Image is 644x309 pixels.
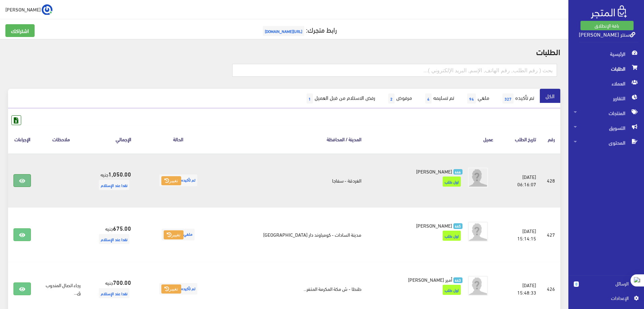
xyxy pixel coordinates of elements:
td: 427 [541,207,560,262]
span: ملغي [162,229,195,240]
span: العملاء [574,76,639,91]
th: الحالة [136,125,220,153]
th: المدينة / المحافظة [220,125,366,153]
th: اﻹجمالي [86,125,136,153]
img: . [591,5,627,18]
a: تم تأكيده327 [495,89,540,108]
a: 443 أمير [PERSON_NAME] [377,276,462,283]
h2: الطلبات [8,47,560,56]
a: اشتراكك [5,24,35,37]
img: avatar.png [468,222,488,242]
th: ملاحظات [36,125,86,153]
span: التقارير [574,91,639,106]
img: avatar.png [468,167,488,188]
span: الرسائل [584,280,629,287]
span: اول طلب [443,285,461,295]
button: تغيير [161,284,181,294]
a: 445 [PERSON_NAME] [377,222,462,229]
strong: 700.00 [113,278,131,286]
span: نقدا عند الإستلام [99,180,129,190]
span: نقدا عند الإستلام [99,288,129,298]
span: 327 [502,93,514,104]
a: رفض الاستلام من قبل العميل1 [299,89,381,108]
input: بحث ( رقم الطلب, رقم الهاتف, الإسم, البريد اﻹلكتروني )... [232,64,557,77]
span: [PERSON_NAME] [5,5,41,13]
td: [DATE] 15:14:15 [499,207,541,262]
a: المنتجات [568,106,644,120]
span: [URL][DOMAIN_NAME] [263,26,304,36]
a: الرئيسية [568,46,644,61]
a: الطلبات [568,61,644,76]
td: مدينة السادات - كومباوند دار [GEOGRAPHIC_DATA] [220,207,366,262]
td: جنيه [86,207,136,262]
a: 0 الرسائل [574,280,639,294]
span: تم تأكيده [159,283,197,295]
span: 4 [425,93,432,104]
span: 0 [574,281,579,287]
span: 2 [388,93,395,104]
span: 445 [453,223,462,229]
img: ... [42,4,52,15]
a: باقة الإنطلاق [580,21,634,30]
a: ... [PERSON_NAME] [5,4,52,15]
a: الكل [540,89,560,103]
span: المحتوى [574,135,639,150]
a: المحتوى [568,135,644,150]
iframe: Drift Widget Chat Controller [8,263,34,288]
th: الإجراءات [8,125,36,153]
a: التقارير [568,91,644,106]
td: الغردقة - سفاجا [220,153,366,208]
span: اول طلب [443,177,461,187]
td: جنيه [86,153,136,208]
span: تم تأكيده [159,175,197,186]
a: العملاء [568,76,644,91]
th: رقم [541,125,560,153]
td: [DATE] 06:16:07 [499,153,541,208]
span: 443 [453,277,462,283]
span: 1 [307,93,313,104]
a: رابط متجرك:[URL][DOMAIN_NAME] [261,23,337,36]
span: أمير [PERSON_NAME] [408,275,452,284]
span: نقدا عند الإستلام [99,234,129,244]
span: المنتجات [574,106,639,120]
th: تاريخ الطلب [499,125,541,153]
a: تم تسليمه4 [418,89,460,108]
span: [PERSON_NAME] [416,221,452,230]
span: الطلبات [574,61,639,76]
button: تغيير [164,230,184,240]
span: اﻹعدادات [579,294,628,302]
span: الرئيسية [574,46,639,61]
span: اول طلب [443,231,461,241]
a: ملغي94 [460,89,495,108]
a: 446 [PERSON_NAME] [377,167,462,175]
td: 428 [541,153,560,208]
span: [PERSON_NAME] [416,166,452,176]
strong: 1,050.00 [108,169,131,178]
a: اﻹعدادات [574,294,639,305]
span: 94 [467,93,476,104]
button: تغيير [161,176,181,186]
img: avatar.png [468,276,488,296]
span: 446 [453,169,462,175]
span: التسويق [574,120,639,135]
strong: 675.00 [113,224,131,232]
a: سنتر [PERSON_NAME] [579,29,635,39]
a: مرفوض2 [381,89,418,108]
th: عميل [367,125,499,153]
